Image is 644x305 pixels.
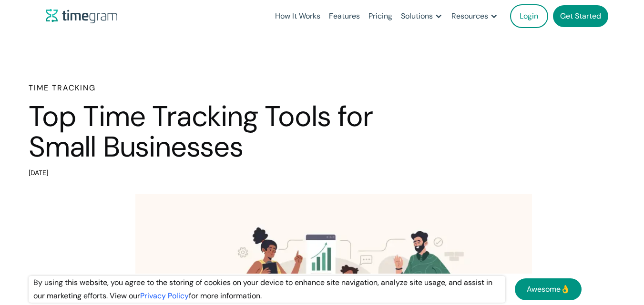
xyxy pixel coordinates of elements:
[29,167,429,180] div: [DATE]
[510,4,548,28] a: Login
[553,5,608,27] a: Get Started
[29,82,429,94] h6: Time Tracking
[29,101,429,162] h1: Top Time Tracking Tools for Small Businesses
[595,244,640,288] iframe: Tidio Chat
[401,10,433,23] div: Solutions
[140,291,189,301] a: Privacy Policy
[29,276,505,303] div: By using this website, you agree to the storing of cookies on your device to enhance site navigat...
[515,278,582,300] a: Awesome👌
[451,10,488,23] div: Resources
